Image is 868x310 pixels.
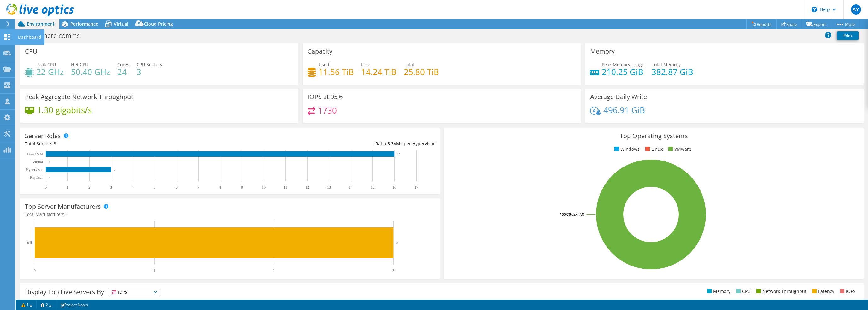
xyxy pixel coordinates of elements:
[812,7,817,12] svg: \n
[56,301,92,309] a: Project Notes
[65,211,68,217] span: 1
[284,185,287,190] text: 11
[644,146,663,153] li: Linux
[25,211,435,218] h4: Total Manufacturers:
[230,140,435,147] div: Ratio: VMs per Hypervisor
[114,21,128,27] span: Virtual
[318,107,337,114] h4: 1730
[755,288,806,295] li: Network Throughput
[137,68,162,75] h4: 3
[30,175,43,180] text: Physical
[197,185,199,190] text: 7
[838,288,856,295] li: IOPS
[319,68,354,75] h4: 11.56 TiB
[137,61,162,67] span: CPU Sockets
[153,268,155,273] text: 1
[27,152,43,156] text: Guest VM
[560,212,572,217] tspan: 100.0%
[802,19,831,29] a: Export
[110,288,160,296] span: IOPS
[273,268,275,273] text: 2
[602,61,644,67] span: Peak Memory Usage
[45,185,47,190] text: 0
[25,48,38,55] h3: CPU
[110,185,112,190] text: 3
[36,301,56,309] a: 2
[176,185,178,190] text: 6
[349,185,353,190] text: 14
[404,61,414,67] span: Total
[154,185,155,190] text: 5
[776,19,802,29] a: Share
[25,241,32,245] text: Dell
[706,288,730,295] li: Memory
[21,32,90,39] h1: tps-vsphere-comms
[572,212,584,217] tspan: ESXi 7.0
[652,61,681,67] span: Total Memory
[590,48,615,55] h3: Memory
[219,185,221,190] text: 8
[36,61,56,67] span: Peak CPU
[49,161,50,164] text: 0
[144,21,173,27] span: Cloud Pricing
[26,167,43,172] text: Hypervisor
[371,185,374,190] text: 15
[387,141,394,147] span: 5.3
[25,140,230,147] div: Total Servers:
[613,146,640,153] li: Windows
[397,153,401,156] text: 16
[404,68,439,75] h4: 25.80 TiB
[37,107,92,114] h4: 1.30 gigabits/s
[361,68,396,75] h4: 14.24 TiB
[308,93,343,100] h3: IOPS at 95%
[88,185,90,190] text: 2
[17,301,37,309] a: 1
[25,132,61,139] h3: Server Roles
[114,168,116,171] text: 3
[25,203,101,210] h3: Top Server Manufacturers
[27,21,55,27] span: Environment
[319,61,329,67] span: Used
[811,288,834,295] li: Latency
[392,268,394,273] text: 3
[361,61,370,67] span: Free
[305,185,309,190] text: 12
[603,107,645,114] h4: 496.91 GiB
[49,176,50,179] text: 0
[396,241,398,245] text: 3
[308,48,332,55] h3: Capacity
[67,185,68,190] text: 1
[15,29,44,45] div: Dashboard
[71,68,110,75] h4: 50.40 GHz
[327,185,331,190] text: 13
[71,61,88,67] span: Net CPU
[831,19,860,29] a: More
[652,68,693,75] h4: 382.87 GiB
[132,185,134,190] text: 4
[117,61,129,67] span: Cores
[34,268,36,273] text: 0
[602,68,644,75] h4: 210.25 GiB
[746,19,777,29] a: Reports
[32,160,43,164] text: Virtual
[735,288,751,295] li: CPU
[36,68,64,75] h4: 22 GHz
[70,21,98,27] span: Performance
[117,68,129,75] h4: 24
[837,31,859,40] a: Print
[449,132,859,139] h3: Top Operating Systems
[392,185,396,190] text: 16
[241,185,243,190] text: 9
[667,146,691,153] li: VMware
[54,141,56,147] span: 3
[262,185,266,190] text: 10
[414,185,418,190] text: 17
[851,4,861,15] span: AY
[590,93,647,100] h3: Average Daily Write
[25,93,133,100] h3: Peak Aggregate Network Throughput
